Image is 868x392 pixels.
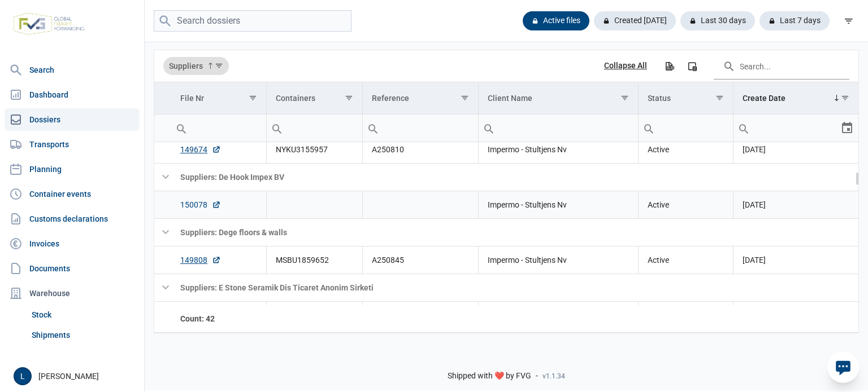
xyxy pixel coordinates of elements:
td: Filter cell [362,114,478,142]
td: Collapse [154,274,171,301]
span: v1.1.34 [542,372,565,381]
div: Search box [734,114,754,142]
a: Container events [5,183,140,205]
input: Filter cell [639,114,733,142]
a: Customs declarations [5,208,140,230]
td: Active [639,246,734,274]
div: Suppliers [163,57,229,75]
td: A250845 [362,246,478,274]
div: Created [DATE] [594,11,676,30]
input: Search in the data grid [714,52,849,80]
span: - [536,371,538,381]
span: [DATE] [743,145,766,154]
td: A250906 [362,301,478,329]
div: Search box [363,114,383,142]
div: Client Name [488,94,532,103]
div: File Nr Count: 42 [180,313,257,324]
div: File Nr [180,94,204,103]
td: A250810 [362,135,478,163]
span: [DATE] [743,256,766,265]
span: Show filter options for column 'Client Name' [620,94,629,102]
div: Status [648,94,671,103]
input: Search dossiers [154,10,351,32]
span: Show filter options for column 'Reference' [461,94,469,102]
td: Collapse [154,218,171,246]
td: Impermo - Stultjens Nv [478,191,638,218]
td: Suppliers: De Hook Impex BV [171,163,858,191]
div: Search box [267,114,287,142]
a: Invoices [5,232,140,255]
td: MSBU1859652 [266,246,362,274]
td: Impermo - Stultjens Nv [478,301,638,329]
td: FBIU0400073 [266,301,362,329]
input: Filter cell [734,114,840,142]
td: NYKU3155957 [266,135,362,163]
a: Shipments [27,325,140,345]
input: Filter cell [363,114,478,142]
div: Select [840,114,854,142]
div: Search box [171,114,192,142]
a: 149674 [180,144,221,155]
td: Filter cell [171,114,266,142]
a: 149808 [180,254,221,266]
div: Search box [479,114,499,142]
a: 150078 [180,199,221,210]
td: Column Containers [266,82,362,114]
span: Show filter options for column 'Status' [715,94,724,102]
div: Warehouse [5,282,140,305]
td: Active [639,301,734,329]
a: Dashboard [5,83,140,106]
td: Suppliers: Dege floors & walls [171,218,858,246]
div: Create Date [743,94,785,103]
td: Suppliers: E Stone Seramik Dis Ticaret Anonim Sirketi [171,274,858,301]
span: Show filter options for column 'Create Date' [841,94,849,102]
div: [PERSON_NAME] [14,367,137,385]
span: Show filter options for column 'Containers' [345,94,353,102]
div: Data grid toolbar [163,50,849,82]
td: Filter cell [266,114,362,142]
span: Show filter options for column 'File Nr' [249,94,257,102]
a: Stock [27,305,140,325]
td: Column File Nr [171,82,266,114]
td: Column Create Date [734,82,858,114]
div: filter [839,11,859,31]
td: Column Client Name [478,82,638,114]
td: Column Status [639,82,734,114]
div: Last 7 days [759,11,830,30]
div: Search box [639,114,659,142]
span: [DATE] [743,200,766,209]
a: Documents [5,257,140,280]
input: Filter cell [479,114,638,142]
div: Collapse All [604,61,647,71]
td: Active [639,135,734,163]
div: Data grid with 68 rows and 7 columns [154,50,858,333]
div: Active files [523,11,589,30]
img: FVG - Global freight forwarding [9,8,89,39]
a: Planning [5,158,140,180]
div: Containers [276,94,315,103]
td: Collapse [154,163,171,191]
div: Export all data to Excel [659,56,679,76]
td: Filter cell [639,114,734,142]
a: Dossiers [5,108,140,131]
button: L [14,367,32,385]
td: Active [639,191,734,218]
span: Show filter options for column 'Suppliers' [215,61,223,70]
input: Filter cell [171,114,266,142]
td: Filter cell [478,114,638,142]
a: Transports [5,133,140,156]
div: Reference [372,94,409,103]
span: Shipped with ❤️ by FVG [448,371,531,381]
td: Column Reference [362,82,478,114]
td: Impermo - Stultjens Nv [478,246,638,274]
td: Filter cell [734,114,858,142]
input: Filter cell [267,114,362,142]
td: Impermo - Stultjens Nv [478,135,638,163]
a: Search [5,59,140,81]
div: Column Chooser [682,56,702,76]
div: Last 30 days [680,11,755,30]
